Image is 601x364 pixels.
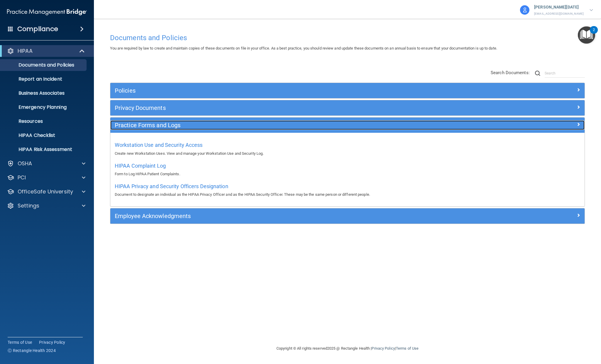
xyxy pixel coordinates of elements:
a: Policies [115,86,580,95]
p: Settings [18,202,39,209]
p: Resources [4,118,84,124]
h4: Documents and Policies [110,34,585,42]
p: Form to Log HIPAA Patient Complaints. [115,171,580,178]
a: Employee Acknowledgments [115,211,580,221]
p: OfficeSafe University [18,188,73,195]
button: Open Resource Center, 2 new notifications [578,26,595,44]
h4: Compliance [17,25,58,33]
div: Copyright © All rights reserved 2025 @ Rectangle Health | | [240,339,455,358]
div: 2 [593,30,595,38]
a: HIPAA Complaint Log [115,164,166,169]
h5: Privacy Documents [115,105,462,111]
a: PCI [7,174,85,181]
span: Workstation Use and Security Access [115,142,203,148]
p: HIPAA [18,47,33,55]
a: OSHA [7,160,85,167]
img: arrow-down.227dba2b.svg [590,9,593,11]
h5: Practice Forms and Logs [115,122,462,128]
p: HIPAA Risk Assessment [4,147,84,152]
a: Terms of Use [396,346,418,351]
a: Privacy Policy [39,339,65,345]
p: [PERSON_NAME][DATE] [534,4,584,11]
a: Privacy Policy [372,346,395,351]
a: HIPAA [7,47,85,55]
span: Search Documents: [491,70,530,75]
img: ic-search.3b580494.png [535,71,540,76]
p: Document to designate an individual as the HIPAA Privacy Officer and as the HIPAA Security Office... [115,191,580,198]
p: HIPAA Checklist [4,132,84,138]
a: Workstation Use and Security Access [115,143,203,148]
img: avatar.17b06cb7.svg [520,5,529,15]
img: PMB logo [7,6,87,18]
p: Create new Workstation Uses. View and manage your Workstation Use and Security Log. [115,150,580,157]
p: Report an Incident [4,76,84,82]
a: OfficeSafe University [7,188,85,195]
span: You are required by law to create and maintain copies of these documents on file in your office. ... [110,46,497,50]
span: Ⓒ Rectangle Health 2024 [8,348,56,353]
a: Terms of Use [8,339,32,345]
p: [EMAIL_ADDRESS][DOMAIN_NAME] [534,11,584,16]
h5: Policies [115,87,462,94]
span: HIPAA Complaint Log [115,163,166,169]
p: Emergency Planning [4,104,84,110]
h5: Employee Acknowledgments [115,213,462,219]
p: PCI [18,174,26,181]
input: Search [545,69,585,78]
p: OSHA [18,160,32,167]
span: HIPAA Privacy and Security Officers Designation [115,183,228,189]
a: HIPAA Privacy and Security Officers Designation [115,185,228,189]
a: Settings [7,202,85,209]
a: Practice Forms and Logs [115,120,580,130]
a: Privacy Documents [115,103,580,113]
p: Business Associates [4,90,84,96]
p: Documents and Policies [4,62,84,68]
